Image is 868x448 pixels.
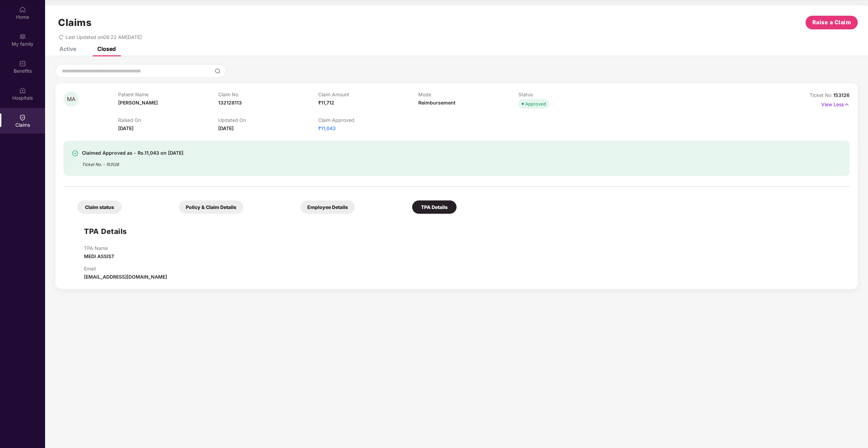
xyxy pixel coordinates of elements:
[118,100,158,106] span: [PERSON_NAME]
[19,6,26,13] img: svg+xml;base64,PHN2ZyBpZD0iSG9tZSIgeG1sbnM9Imh0dHA6Ly93d3cudzMub3JnLzIwMDAvc3ZnIiB3aWR0aD0iMjAiIG...
[19,60,26,67] img: svg+xml;base64,PHN2ZyBpZD0iQmVuZWZpdHMiIHhtbG5zPSJodHRwOi8vd3d3LnczLm9yZy8yMDAwL3N2ZyIgd2lkdGg9Ij...
[518,92,618,97] p: Status
[218,92,318,97] p: Claim No
[84,274,167,280] span: [EMAIL_ADDRESS][DOMAIN_NAME]
[318,117,418,123] p: Claim Approved
[418,100,456,106] span: Reimbursement
[806,16,858,29] button: Raise a Claim
[318,100,334,106] span: ₹11,712
[218,117,318,123] p: Updated On
[82,157,183,168] div: Ticket No. - 153126
[84,266,167,271] p: Email
[19,33,26,40] img: svg+xml;base64,PHN2ZyB3aWR0aD0iMjAiIGhlaWdodD0iMjAiIHZpZXdCb3g9IjAgMCAyMCAyMCIgZmlsbD0ibm9uZSIgeG...
[821,99,850,108] p: View Less
[318,92,418,97] p: Claim Amount
[318,125,336,131] span: ₹11,043
[218,100,242,106] span: 132128113
[19,114,26,121] img: svg+xml;base64,PHN2ZyBpZD0iQ2xhaW0iIHhtbG5zPSJodHRwOi8vd3d3LnczLm9yZy8yMDAwL3N2ZyIgd2lkdGg9IjIwIi...
[84,245,114,251] p: TPA Name
[66,34,142,40] span: Last Updated on 08:22 AM[DATE]
[67,96,75,102] span: MA
[77,200,122,214] div: Claim status
[84,226,127,237] h1: TPA Details
[19,87,26,94] img: svg+xml;base64,PHN2ZyBpZD0iSG9zcGl0YWxzIiB4bWxucz0iaHR0cDovL3d3dy53My5vcmcvMjAwMC9zdmciIHdpZHRoPS...
[810,92,833,98] span: Ticket No
[215,68,220,74] img: svg+xml;base64,PHN2ZyBpZD0iU2VhcmNoLTMyeDMyIiB4bWxucz0iaHR0cDovL3d3dy53My5vcmcvMjAwMC9zdmciIHdpZH...
[525,100,546,107] div: Approved
[812,18,851,27] span: Raise a Claim
[179,200,243,214] div: Policy & Claim Details
[844,101,850,108] img: svg+xml;base64,PHN2ZyB4bWxucz0iaHR0cDovL3d3dy53My5vcmcvMjAwMC9zdmciIHdpZHRoPSIxNyIgaGVpZ2h0PSIxNy...
[418,92,518,97] p: Mode
[218,125,234,131] span: [DATE]
[118,125,134,131] span: [DATE]
[59,45,76,52] div: Active
[412,200,457,214] div: TPA Details
[118,92,218,97] p: Patient Name
[72,150,79,157] img: svg+xml;base64,PHN2ZyBpZD0iU3VjY2Vzcy0zMngzMiIgeG1sbnM9Imh0dHA6Ly93d3cudzMub3JnLzIwMDAvc3ZnIiB3aW...
[59,34,64,40] span: redo
[82,149,183,157] div: Claimed Approved as - Rs.11,043 on [DATE]
[300,200,355,214] div: Employee Details
[97,45,116,52] div: Closed
[58,17,92,28] h1: Claims
[833,92,850,98] span: 153126
[84,253,114,259] span: MEDI ASSIST
[118,117,218,123] p: Raised On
